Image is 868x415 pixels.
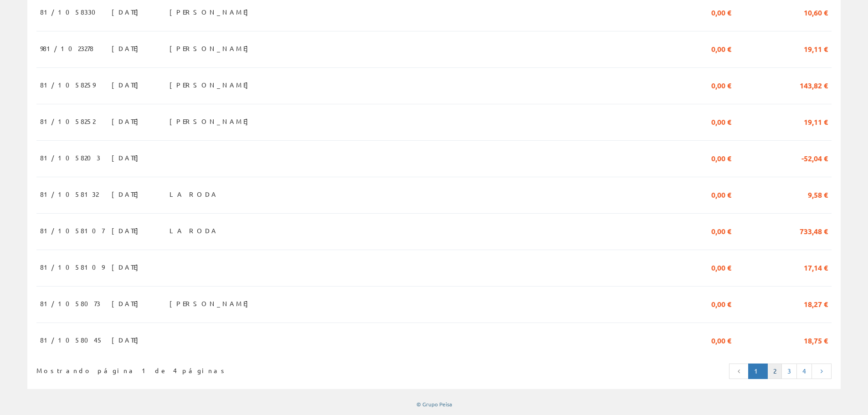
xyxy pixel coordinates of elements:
span: 17,14 € [804,259,828,275]
span: 0,00 € [711,223,731,238]
span: [DATE] [112,259,143,275]
span: -52,04 € [801,150,828,165]
span: 0,00 € [711,332,731,348]
span: 81/1058259 [40,77,95,92]
a: Página siguiente [812,364,832,379]
span: 81/1058107 [40,223,104,238]
span: 81/1058203 [40,150,100,165]
span: 143,82 € [800,77,828,92]
span: [DATE] [112,223,143,238]
div: © Grupo Peisa [27,400,841,408]
span: LA RODA [169,223,218,238]
span: 81/1058073 [40,296,100,311]
span: LA RODA [169,186,218,202]
span: 9,58 € [808,186,828,202]
span: [PERSON_NAME] [169,77,253,92]
span: [PERSON_NAME] [169,296,253,311]
span: 0,00 € [711,113,731,129]
span: 19,11 € [804,41,828,56]
div: Mostrando página 1 de 4 páginas [36,363,360,375]
span: [PERSON_NAME] [169,41,253,56]
span: 81/1058330 [40,4,101,20]
span: 81/1058252 [40,113,95,129]
span: 0,00 € [711,259,731,275]
span: 0,00 € [711,150,731,165]
span: [DATE] [112,4,143,20]
span: 0,00 € [711,77,731,92]
span: [DATE] [112,77,143,92]
span: [DATE] [112,296,143,311]
span: 81/1058045 [40,332,103,348]
span: 733,48 € [800,223,828,238]
span: [PERSON_NAME] [169,4,253,20]
span: [DATE] [112,186,143,202]
span: 19,11 € [804,113,828,129]
span: [DATE] [112,113,143,129]
a: 4 [796,364,812,379]
span: [PERSON_NAME] [169,113,253,129]
span: 81/1058132 [40,186,98,202]
span: [DATE] [112,150,143,165]
span: [DATE] [112,41,143,56]
span: 981/1023278 [40,41,93,56]
a: Página actual [748,364,768,379]
span: 18,75 € [804,332,828,348]
span: 10,60 € [804,4,828,20]
span: 0,00 € [711,4,731,20]
span: 81/1058109 [40,259,104,275]
a: Página anterior [729,364,749,379]
span: [DATE] [112,332,143,348]
span: 0,00 € [711,186,731,202]
a: 3 [781,364,797,379]
span: 0,00 € [711,41,731,56]
span: 18,27 € [804,296,828,311]
a: 2 [767,364,782,379]
span: 0,00 € [711,296,731,311]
